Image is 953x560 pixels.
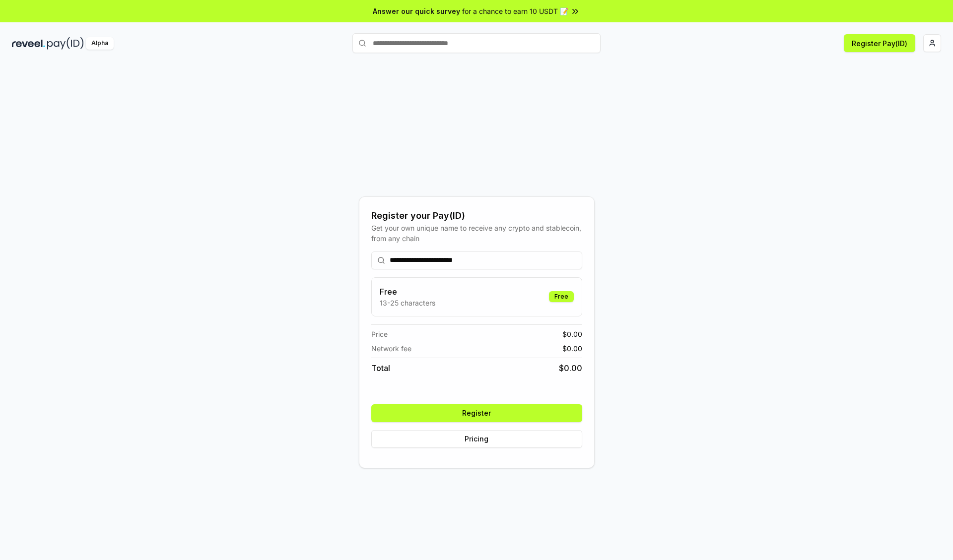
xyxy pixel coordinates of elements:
[371,329,388,339] span: Price
[371,209,582,223] div: Register your Pay(ID)
[380,286,435,298] h3: Free
[371,404,582,422] button: Register
[462,6,568,16] span: for a chance to earn 10 USDT 📝
[371,362,390,374] span: Total
[371,223,582,244] div: Get your own unique name to receive any crypto and stablecoin, from any chain
[562,329,582,339] span: $ 0.00
[12,37,45,50] img: reveel_dark
[549,291,574,302] div: Free
[86,37,114,50] div: Alpha
[47,37,84,50] img: pay_id
[562,343,582,354] span: $ 0.00
[371,430,582,448] button: Pricing
[844,34,915,52] button: Register Pay(ID)
[380,298,435,308] p: 13-25 characters
[559,362,582,374] span: $ 0.00
[373,6,460,16] span: Answer our quick survey
[371,343,411,354] span: Network fee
